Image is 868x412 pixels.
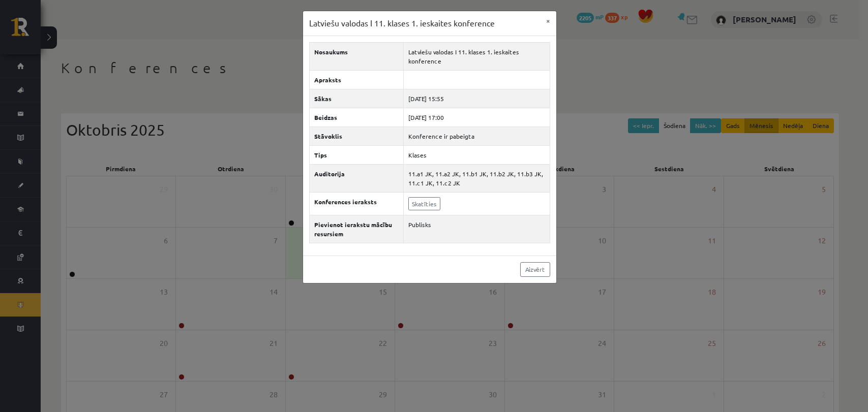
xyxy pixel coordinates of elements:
th: Stāvoklis [310,126,404,145]
td: Klases [404,145,550,164]
th: Konferences ieraksts [310,192,404,215]
th: Sākas [310,89,404,108]
td: Latviešu valodas I 11. klases 1. ieskaites konference [404,42,550,70]
td: [DATE] 17:00 [404,108,550,126]
th: Auditorija [310,164,404,192]
button: × [540,11,556,30]
h3: Latviešu valodas I 11. klases 1. ieskaites konference [309,17,495,29]
a: Skatīties [408,197,440,210]
td: 11.a1 JK, 11.a2 JK, 11.b1 JK, 11.b2 JK, 11.b3 JK, 11.c1 JK, 11.c2 JK [404,164,550,192]
th: Beidzas [310,108,404,126]
th: Tips [310,145,404,164]
td: Publisks [404,215,550,243]
td: Konference ir pabeigta [404,126,550,145]
th: Apraksts [310,70,404,89]
th: Nosaukums [310,42,404,70]
td: [DATE] 15:55 [404,89,550,108]
th: Pievienot ierakstu mācību resursiem [310,215,404,243]
a: Aizvērt [520,262,550,277]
